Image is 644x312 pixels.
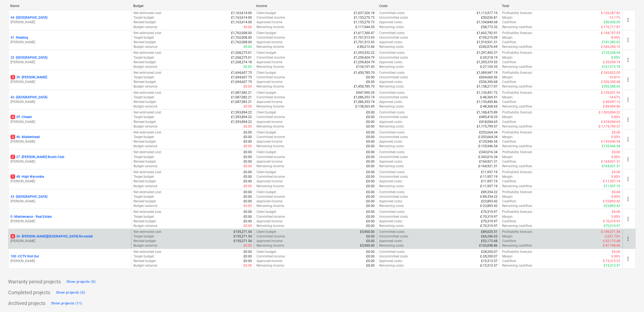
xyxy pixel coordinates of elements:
p: 27 - [PERSON_NAME] Bowls Club [11,155,64,159]
p: Committed costs : [379,130,405,135]
p: £343,016.34 [479,150,498,155]
p: -14.67% [609,95,620,100]
p: Committed income : [256,15,285,20]
p: £0.00 [366,110,375,115]
p: £-418,094.65 [601,120,620,124]
p: £0.00 [612,130,620,135]
p: £0.00 [366,115,375,119]
span: more_vert [625,236,632,242]
p: Profitability forecast : [502,51,533,55]
p: [PERSON_NAME] [11,219,129,224]
p: £0.00 [366,150,375,155]
p: Margin : [502,115,513,119]
p: £159,215.09 [479,35,498,40]
p: Client budget : [256,11,277,15]
p: £1,297,492.37 [477,51,498,55]
p: Approved income : [256,80,283,84]
span: more_vert [625,216,632,222]
p: £242,076.69 [479,45,498,49]
p: £292,568.63 [602,84,620,89]
p: £1,175,799.57 [477,124,498,129]
div: 42 -[GEOGRAPHIC_DATA][PERSON_NAME] [11,95,129,104]
p: Target budget : [134,135,155,139]
p: Net estimated cost : [134,31,162,35]
p: £604,660.56 [479,75,498,80]
p: Uncommitted costs : [379,75,409,80]
p: Profitability forecast : [502,110,533,115]
p: Approved costs : [379,120,403,124]
p: £0.00 [243,130,252,135]
p: £1,087,082.21 [231,90,252,95]
p: Profitability forecast : [502,150,533,155]
p: Uncommitted costs : [379,15,409,20]
p: [PERSON_NAME] [11,120,129,124]
p: Cashflow : [502,80,517,84]
p: [PERSON_NAME] [11,199,129,204]
p: £1,268,275.01 [231,55,252,60]
p: £1,762,008.00 [231,40,252,45]
p: £1,519,931.31 [477,40,498,45]
span: more_vert [625,256,632,262]
p: Approved costs : [379,139,403,144]
p: £50,036.81 [481,15,498,20]
p: £1,108,475.89 [477,110,498,115]
p: £50,430.05 [604,20,620,25]
p: Remaining cashflow : [502,84,533,89]
p: Revised budget : [134,60,157,65]
p: Profitability forecast : [502,71,533,75]
p: £0.00 [243,25,252,29]
p: £1,163,614.00 [231,11,252,15]
p: Target budget : [134,15,155,20]
p: Remaining costs : [379,84,405,89]
p: Client budget : [256,110,277,115]
p: Approved costs : [379,80,403,84]
p: Margin : [502,15,513,20]
span: more_vert [625,96,632,103]
div: 41 -Reading[PERSON_NAME] [11,35,129,45]
p: £0.00 [243,104,252,109]
p: Margin : [502,95,513,100]
p: £1,450,785.70 [354,84,375,89]
p: £0.00 [366,120,375,124]
p: £-536,390.68 [601,80,620,84]
p: Remaining cashflow : [502,65,533,69]
p: Remaining costs : [379,144,405,149]
p: Remaining income : [256,104,285,109]
p: £0.00 [243,124,252,129]
p: Cashflow : [502,120,517,124]
p: Remaining cashflow : [502,25,533,29]
p: Net estimated cost : [134,71,162,75]
p: £-243,822.05 [601,71,620,75]
p: Cashflow : [502,100,517,104]
p: Revised budget : [134,20,157,25]
p: Net estimated cost : [134,90,162,95]
p: £0.00 [243,84,252,89]
p: 39 - [PERSON_NAME] [11,75,47,80]
div: Show projects (11) [51,300,82,307]
p: £135,946.54 [602,144,620,149]
p: £-1,175,799.57 [599,124,620,129]
p: £485,418.33 [479,115,498,119]
p: Remaining cashflow : [502,104,533,109]
p: 46 - Maidenhead [11,135,40,139]
span: 1 [11,175,15,179]
p: Remaining income : [256,144,285,149]
p: 43 - [GEOGRAPHIC_DATA] [11,194,47,199]
span: 2 [11,155,15,159]
p: £1,037,326.18 [354,11,375,15]
p: £58,773.32 [481,25,498,29]
p: [PERSON_NAME] [11,239,129,243]
p: £1,450,785.70 [354,71,375,75]
span: 3 [11,75,15,79]
p: Committed income : [256,95,285,100]
p: £0.00 [243,150,252,155]
button: Show projects (0) [55,288,86,297]
p: £-35,954.74 [603,60,620,65]
div: 43 -[GEOGRAPHIC_DATA][PERSON_NAME] [11,194,129,204]
p: £0.00 [366,139,375,144]
p: Profitability forecast : [502,130,533,135]
p: Client budget : [256,150,277,155]
p: Net estimated cost : [134,110,162,115]
p: 42 - [GEOGRAPHIC_DATA] [11,95,47,100]
p: £1,135,451.72 [477,90,498,95]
